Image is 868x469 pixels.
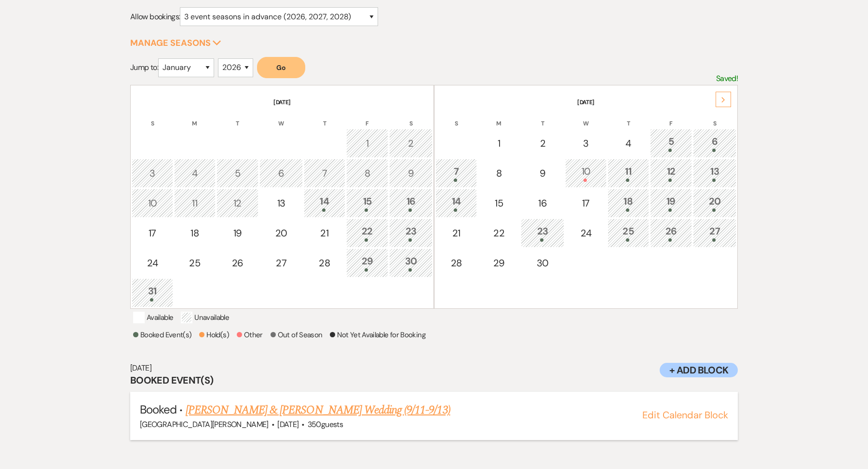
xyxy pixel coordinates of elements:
[642,410,728,420] button: Edit Calendar Block
[613,194,644,212] div: 18
[137,166,168,180] div: 3
[277,419,298,429] span: [DATE]
[217,108,259,128] th: T
[526,166,559,180] div: 9
[394,194,427,212] div: 16
[483,166,515,180] div: 8
[133,312,173,323] p: Available
[613,164,644,182] div: 11
[140,419,269,429] span: [GEOGRAPHIC_DATA][PERSON_NAME]
[570,226,601,240] div: 24
[222,256,254,270] div: 26
[130,12,180,22] span: Allow bookings:
[483,136,515,151] div: 1
[716,72,738,85] p: Saved!
[137,284,168,302] div: 31
[237,329,263,341] p: Other
[698,164,731,182] div: 13
[330,329,425,341] p: Not Yet Available for Booking
[137,226,168,240] div: 17
[570,196,601,210] div: 17
[199,329,229,341] p: Hold(s)
[526,136,559,151] div: 2
[698,134,731,152] div: 6
[133,329,191,341] p: Booked Event(s)
[309,226,340,240] div: 21
[265,256,298,270] div: 27
[179,166,210,180] div: 4
[181,312,229,323] p: Unavailable
[352,166,383,180] div: 8
[179,256,210,270] div: 25
[140,402,176,417] span: Booked
[483,256,515,270] div: 29
[179,196,210,210] div: 11
[435,86,736,107] th: [DATE]
[265,196,298,210] div: 13
[309,194,340,212] div: 14
[130,62,158,72] span: Jump to:
[346,108,389,128] th: F
[137,256,168,270] div: 24
[613,136,644,151] div: 4
[308,419,343,429] span: 350 guests
[130,373,738,387] h3: Booked Event(s)
[394,254,427,272] div: 30
[613,224,644,242] div: 25
[222,166,254,180] div: 5
[265,226,298,240] div: 20
[394,224,427,242] div: 23
[478,108,520,128] th: M
[132,108,173,128] th: S
[526,224,559,242] div: 23
[655,164,687,182] div: 12
[259,108,303,128] th: W
[137,196,168,210] div: 10
[271,329,323,341] p: Out of Season
[352,254,383,272] div: 29
[130,363,738,373] h6: [DATE]
[441,164,472,182] div: 7
[352,136,383,151] div: 1
[130,39,221,47] button: Manage Seasons
[660,363,738,377] button: + Add Block
[521,108,564,128] th: T
[698,224,731,242] div: 27
[435,108,477,128] th: S
[304,108,345,128] th: T
[698,194,731,212] div: 20
[222,196,254,210] div: 12
[179,226,210,240] div: 18
[570,164,601,182] div: 10
[394,166,427,180] div: 9
[186,401,450,419] a: [PERSON_NAME] & [PERSON_NAME] Wedding (9/11-9/13)
[389,108,433,128] th: S
[441,256,472,270] div: 28
[526,256,559,270] div: 30
[483,226,515,240] div: 22
[352,194,383,212] div: 15
[132,86,433,107] th: [DATE]
[309,166,340,180] div: 7
[394,136,427,151] div: 2
[441,194,472,212] div: 14
[265,166,298,180] div: 6
[174,108,216,128] th: M
[608,108,649,128] th: T
[352,224,383,242] div: 22
[526,196,559,210] div: 16
[222,226,254,240] div: 19
[655,224,687,242] div: 26
[483,196,515,210] div: 15
[257,57,305,78] button: Go
[650,108,692,128] th: F
[655,194,687,212] div: 19
[655,134,687,152] div: 5
[570,136,601,151] div: 3
[693,108,736,128] th: S
[565,108,607,128] th: W
[309,256,340,270] div: 28
[441,226,472,240] div: 21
